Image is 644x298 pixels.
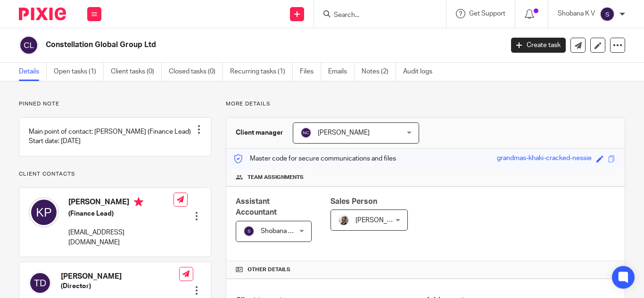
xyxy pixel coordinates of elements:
a: Closed tasks (0) [169,63,223,81]
span: Other details [248,266,290,274]
a: Notes (2) [362,63,396,81]
a: Client tasks (0) [111,63,162,81]
img: Matt%20Circle.png [338,215,349,226]
a: Open tasks (1) [54,63,104,81]
a: Files [300,63,321,81]
h2: Constellation Global Group Ltd [46,40,407,50]
h5: (Director) [61,282,179,291]
a: Emails [328,63,355,81]
span: [PERSON_NAME] [318,129,370,136]
p: Master code for secure communications and files [233,154,396,163]
span: Team assignments [248,174,304,181]
h5: (Finance Lead) [68,209,173,218]
a: Details [19,63,47,81]
p: [EMAIL_ADDRESS][DOMAIN_NAME] [68,228,173,247]
a: Audit logs [403,63,439,81]
div: grandmas-khaki-cracked-nessie [497,153,592,164]
img: svg%3E [600,7,615,22]
span: Shobana K V [261,228,298,234]
p: Client contacts [19,170,211,178]
span: Get Support [469,10,505,17]
a: Recurring tasks (1) [230,63,293,81]
h4: [PERSON_NAME] [68,197,173,209]
img: svg%3E [243,226,255,237]
h4: [PERSON_NAME] [61,272,179,282]
img: svg%3E [19,35,39,55]
input: Search [333,11,418,20]
img: svg%3E [29,197,59,227]
img: svg%3E [29,272,51,294]
img: Pixie [19,8,66,20]
p: Shobana K V [558,9,595,18]
span: Assistant Accountant [236,198,277,216]
i: Primary [134,197,143,207]
p: More details [226,100,625,108]
h3: Client manager [236,128,283,137]
span: [PERSON_NAME] [355,217,407,224]
p: Pinned note [19,100,211,108]
span: Sales Person [330,198,377,205]
img: svg%3E [300,127,312,138]
a: Create task [511,38,566,53]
